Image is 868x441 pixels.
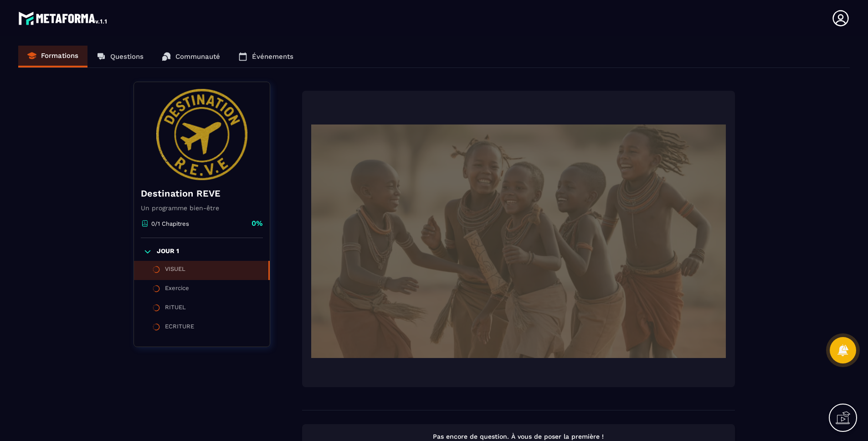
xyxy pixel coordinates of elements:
img: banner [141,89,263,180]
div: VISUEL [165,265,185,275]
div: RITUEL [165,304,186,314]
p: Un programme bien-être [141,204,263,212]
img: logo [18,9,108,27]
p: 0/1 Chapitres [151,220,189,227]
div: ECRITURE [165,323,194,333]
img: background [311,104,726,378]
p: Pas encore de question. À vous de poser la première ! [310,432,727,441]
p: JOUR 1 [157,247,179,256]
h4: Destination REVE [141,187,263,200]
p: 0% [252,218,263,228]
div: Exercice [165,285,189,295]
